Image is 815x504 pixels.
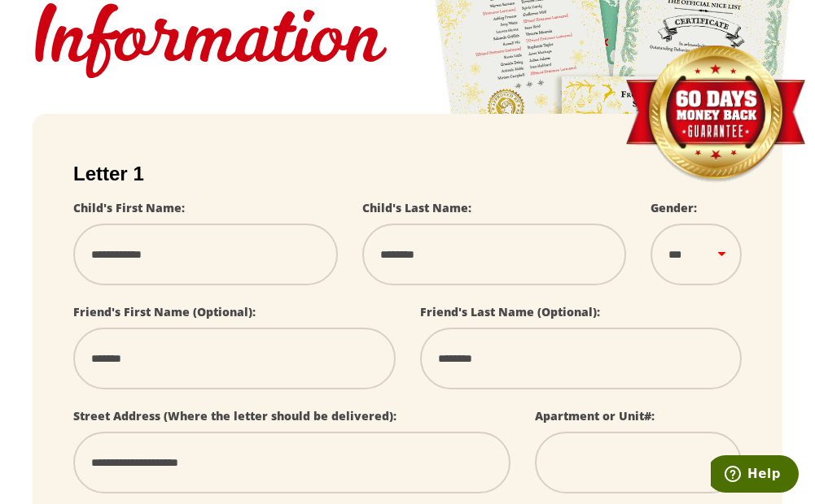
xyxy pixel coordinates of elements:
label: Friend's Last Name (Optional): [420,304,600,319]
label: Street Address (Where the letter should be delivered): [73,408,397,424]
h2: Letter 1 [73,163,742,185]
img: Money Back Guarantee [624,45,807,184]
label: Child's Last Name: [362,200,471,215]
iframe: Opens a widget where you can find more information [711,455,799,496]
label: Apartment or Unit#: [535,408,655,424]
label: Child's First Name: [73,200,185,215]
label: Gender: [651,200,697,215]
label: Friend's First Name (Optional): [73,304,256,319]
